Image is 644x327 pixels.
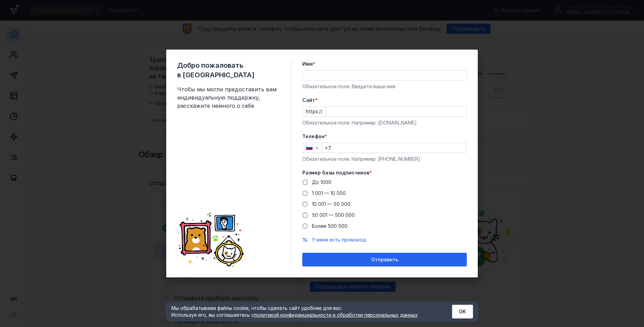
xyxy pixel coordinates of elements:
span: Cайт [302,97,315,104]
span: Добро пожаловать в [GEOGRAPHIC_DATA] [177,61,280,80]
a: политикой конфиденциальности и обработки персональных данных [254,312,418,318]
button: Отправить [302,253,467,266]
span: Размер базы подписчиков [302,169,369,176]
span: Телефон [302,133,325,140]
span: Более 500 000 [312,223,348,229]
div: Обязательное поле. Например: [PHONE_NUMBER] [302,156,467,162]
span: 10 001 — 50 000 [312,201,350,207]
span: 50 001 — 500 000 [312,212,355,218]
div: Обязательное поле. Введите ваше имя [302,83,467,90]
span: Чтобы мы могли предоставить вам индивидуальную поддержку, расскажите немного о себе [177,85,280,110]
span: Отправить [371,257,398,263]
div: Мы обрабатываем файлы cookie, чтобы сделать сайт удобнее для вас. Используя его, вы соглашаетесь c [171,305,435,318]
span: 1 001 — 10 000 [312,190,346,196]
span: Имя [302,61,313,67]
button: У меня есть промокод [312,236,366,243]
span: До 1000 [312,179,331,185]
button: ОК [452,305,473,318]
div: Обязательное поле. Например: [DOMAIN_NAME] [302,119,467,126]
span: У меня есть промокод [312,237,366,243]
